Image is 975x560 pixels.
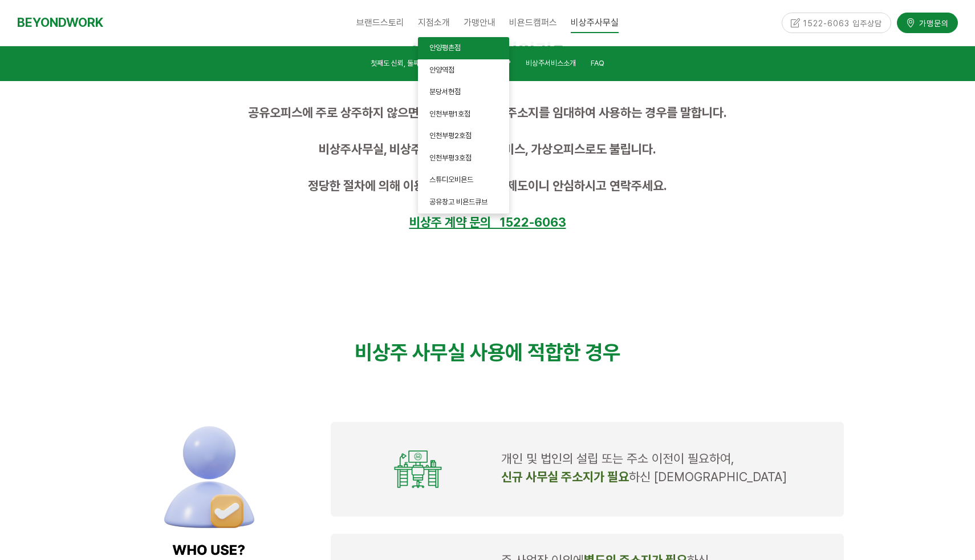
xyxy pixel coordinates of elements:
[429,175,473,184] span: 스튜디오비욘드
[897,13,958,33] a: 가맹문의
[392,444,444,495] img: 7b04d5c547ee4.png
[418,191,509,213] a: 공유창고 비욘드큐브
[418,103,509,126] a: 인천부평1호점
[429,198,487,206] span: 공유창고 비욘드큐브
[509,17,557,28] span: 비욘드캠퍼스
[591,57,604,72] a: FAQ
[464,17,495,28] span: 가맹안내
[418,169,509,191] a: 스튜디오비욘드
[418,125,509,147] a: 인천부평2호점
[319,142,656,156] span: 비상주사무실, 비상주오피스, 비상주서비스, 가상오피스로도 불립니다.
[418,147,509,170] a: 인천부평3호점
[411,9,457,37] a: 지점소개
[457,9,502,37] a: 가맹안내
[371,57,440,72] a: 첫째도 신뢰, 둘째도 신뢰
[355,340,620,365] span: 비상주 사무실 사용에 적합한 경우
[418,37,509,59] a: 안양평촌점
[356,17,404,28] span: 브랜드스토리
[571,13,619,33] span: 비상주사무실
[429,43,461,52] span: 안양평촌점
[501,451,734,466] span: 개인 및 법인의 설립 또는 주소 이전이 필요하여,
[429,131,472,140] span: 인천부평2호점
[564,9,625,37] a: 비상주사무실
[526,57,576,72] a: 비상주서비스소개
[17,12,103,33] a: BEYONDWORK
[350,9,411,37] a: 브랜드스토리
[248,105,727,120] span: 공유오피스에 주로 상주하지 않으면서, 사업을 위하여 주소지를 임대하여 사용하는 경우를 말합니다.
[418,17,450,28] span: 지점소개
[501,469,629,484] strong: 신규 사무실 주소지가 필요
[429,87,461,96] span: 분당서현점
[629,469,787,484] span: 하신 [DEMOGRAPHIC_DATA]
[526,59,576,67] span: 비상주서비스소개
[308,178,667,193] span: 정당한 절차에 의해 이용한다면 합법적인 제도이니 안심하시고 연락주세요.
[429,110,470,118] span: 인천부평1호점
[429,66,454,74] span: 안양역점
[409,215,566,229] u: 비상주 계약 문의 1522-6063
[916,18,949,29] span: 가맹문의
[502,9,564,37] a: 비욘드캠퍼스
[371,59,440,67] span: 첫째도 신뢰, 둘째도 신뢰
[429,154,472,162] span: 인천부평3호점
[591,59,604,67] span: FAQ
[418,81,509,103] a: 분당서현점
[418,59,509,82] a: 안양역점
